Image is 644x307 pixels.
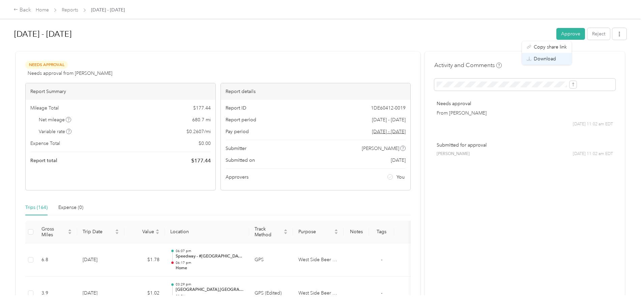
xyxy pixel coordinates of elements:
span: caret-up [284,228,288,232]
div: Report Summary [26,83,215,100]
th: Tags [369,221,394,243]
span: Go to pay period [372,128,406,135]
a: Home [36,7,49,13]
p: Needs approval [437,100,613,107]
span: Submitter [226,145,246,152]
span: caret-down [68,231,72,235]
p: 03:29 pm [176,282,244,287]
span: [DATE] 11:02 am EDT [573,151,613,157]
button: Approve [556,28,585,40]
span: Track Method [255,226,282,238]
span: Purpose [298,229,333,235]
td: [DATE] [77,243,124,277]
span: Approvers [226,174,248,181]
span: 680.7 mi [192,116,211,123]
span: - [381,257,382,263]
span: 1DE60412-0019 [371,104,406,112]
p: 03:56 pm [176,294,244,299]
p: 06:17 pm [176,260,244,265]
p: Submitted for approval [437,142,613,149]
th: Notes [344,221,369,243]
p: Home [176,265,244,271]
p: From [PERSON_NAME] [437,110,613,117]
span: [DATE] 11:02 am EDT [573,121,613,127]
p: 06:07 pm [176,249,244,253]
th: Purpose [293,221,344,243]
span: Net mileage [39,116,71,123]
span: $ 177.44 [191,157,211,165]
p: [GEOGRAPHIC_DATA],[GEOGRAPHIC_DATA] [176,287,244,293]
button: Reject [587,28,610,40]
span: $ 0.2607 / mi [186,128,211,135]
span: - [381,290,382,296]
p: Speedway - #[GEOGRAPHIC_DATA] [176,253,244,259]
span: Submitted on [226,157,255,164]
th: Location [165,221,249,243]
div: Report details [221,83,411,100]
div: Back [13,6,31,14]
span: Gross Miles [41,226,66,238]
span: [DATE] [391,157,406,164]
span: Report period [226,116,256,123]
span: Report ID [226,104,246,112]
span: [DATE] - [DATE] [91,6,125,13]
span: caret-down [115,231,119,235]
th: Gross Miles [36,221,77,243]
div: Expense (0) [58,204,83,211]
th: Track Method [249,221,293,243]
div: Trips (164) [25,204,48,211]
a: Reports [62,7,78,13]
span: [PERSON_NAME] [437,151,470,157]
th: Trip Date [77,221,124,243]
span: caret-down [284,231,288,235]
span: Expense Total [30,140,60,147]
span: Needs Approval [25,61,68,69]
td: West Side Beer Distributing [293,243,344,277]
span: Pay period [226,128,249,135]
h4: Activity and Comments [434,61,502,69]
span: You [397,174,405,181]
th: Value [124,221,165,243]
span: caret-up [334,228,338,232]
span: Copy share link [534,43,567,51]
span: caret-down [334,231,338,235]
span: Download [534,55,556,62]
h1: Aug 1 - 31, 2025 [14,26,552,42]
span: Mileage Total [30,104,59,112]
span: caret-up [68,228,72,232]
span: Value [130,229,154,235]
span: caret-up [115,228,119,232]
span: [PERSON_NAME] [362,145,399,152]
span: [DATE] - [DATE] [372,116,406,123]
span: Report total [30,157,57,164]
span: caret-up [155,228,159,232]
iframe: Everlance-gr Chat Button Frame [606,269,644,307]
span: $ 177.44 [193,104,211,112]
span: $ 0.00 [199,140,211,147]
span: Trip Date [83,229,114,235]
span: caret-down [155,231,159,235]
td: GPS [249,243,293,277]
td: 6.8 [36,243,77,277]
span: Variable rate [39,128,72,135]
span: Needs approval from [PERSON_NAME] [28,70,112,77]
td: $1.78 [124,243,165,277]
